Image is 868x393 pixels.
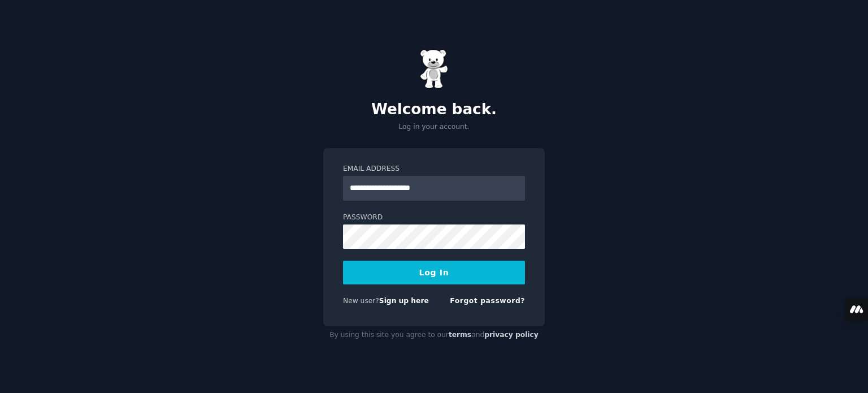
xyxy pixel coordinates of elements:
[449,331,471,339] a: terms
[450,297,525,305] a: Forgot password?
[343,164,525,174] label: Email Address
[323,122,545,132] p: Log in your account.
[379,297,429,305] a: Sign up here
[323,101,545,119] h2: Welcome back.
[343,213,525,223] label: Password
[420,49,448,89] img: Gummy Bear
[343,297,379,305] span: New user?
[343,261,525,284] button: Log In
[484,331,539,339] a: privacy policy
[323,326,545,344] div: By using this site you agree to our and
